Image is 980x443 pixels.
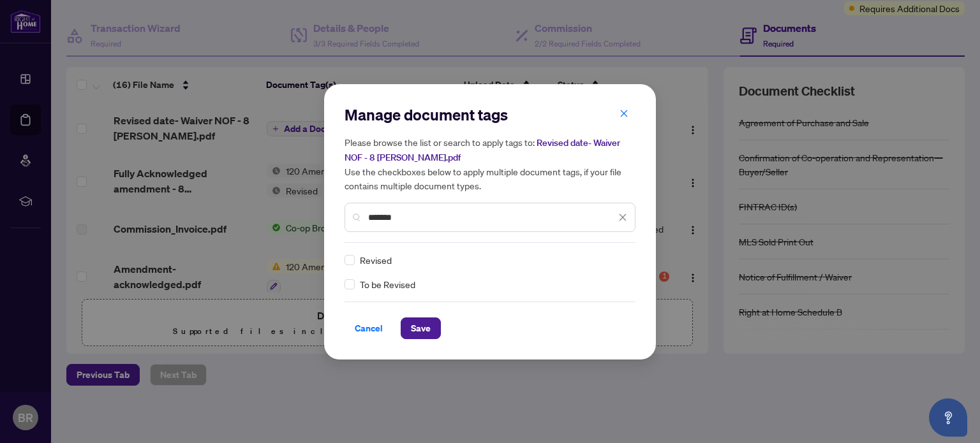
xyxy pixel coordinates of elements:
button: Open asap [929,398,967,437]
span: Cancel [355,318,383,338]
span: Revised date- Waiver NOF - 8 [PERSON_NAME].pdf [345,137,620,163]
button: Cancel [345,317,393,339]
span: close [618,213,627,222]
span: To be Revised [360,277,415,291]
button: Save [401,317,441,339]
span: Save [411,318,431,338]
span: Revised [360,253,392,267]
h2: Manage document tags [345,105,635,125]
h5: Please browse the list or search to apply tags to: Use the checkboxes below to apply multiple doc... [345,135,635,192]
span: close [620,109,628,118]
